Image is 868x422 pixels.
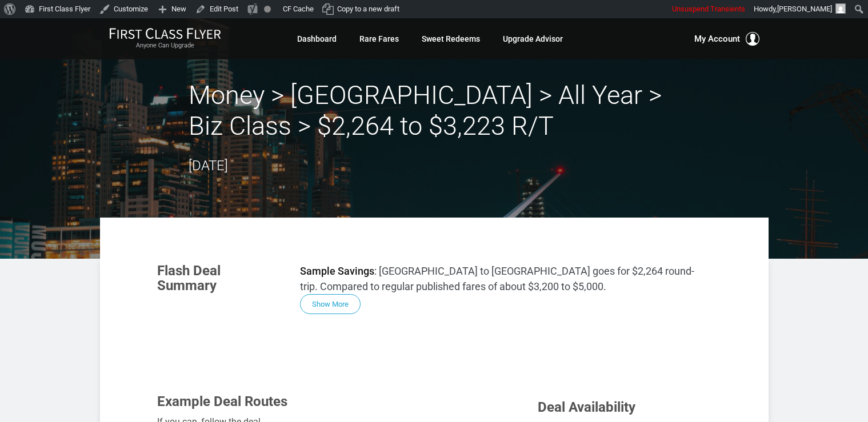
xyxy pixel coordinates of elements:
a: Rare Fares [359,29,399,49]
h2: Money > [GEOGRAPHIC_DATA] > All Year > Biz Class > $2,264 to $3,223 R/T [189,80,680,142]
button: My Account [694,32,759,46]
time: [DATE] [189,158,228,174]
span: Example Deal Routes [157,393,287,409]
a: First Class FlyerAnyone Can Upgrade [109,27,221,50]
span: My Account [694,32,740,46]
small: Anyone Can Upgrade [109,42,221,50]
button: Show More [300,294,361,314]
img: First Class Flyer [109,27,221,39]
a: Upgrade Advisor [503,29,563,49]
span: [PERSON_NAME] [777,5,832,13]
p: : [GEOGRAPHIC_DATA] to [GEOGRAPHIC_DATA] goes for $2,264 round-trip. Compared to regular publishe... [300,263,711,294]
span: Deal Availability [538,399,635,415]
a: Dashboard [297,29,337,49]
strong: Sample Savings [300,265,374,277]
h3: Flash Deal Summary [157,263,283,294]
a: Sweet Redeems [422,29,480,49]
span: Unsuspend Transients [672,5,745,13]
